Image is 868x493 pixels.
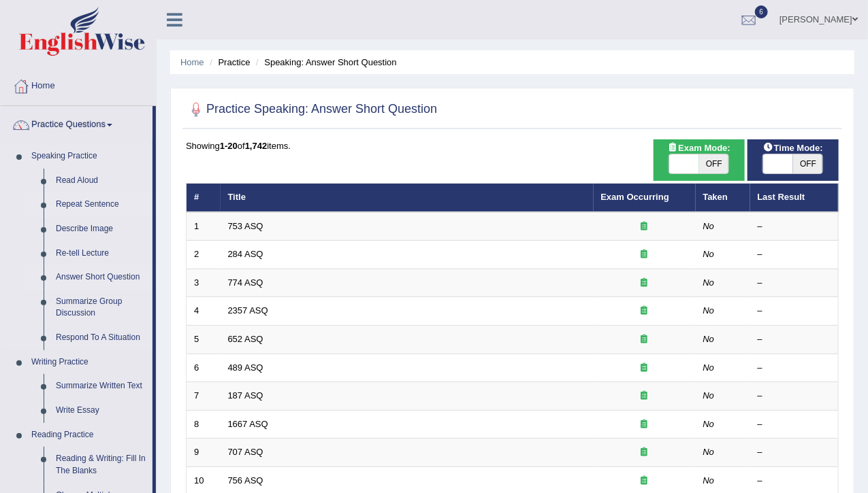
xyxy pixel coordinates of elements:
[758,220,831,233] div: –
[245,141,268,151] b: 1,742
[758,362,831,375] div: –
[703,362,715,373] em: No
[187,410,221,439] td: 8
[601,248,688,261] div: Exam occurring question
[187,382,221,411] td: 7
[187,326,221,354] td: 5
[601,277,688,290] div: Exam occurring question
[601,418,688,431] div: Exam occurring question
[228,447,263,457] a: 707 ASQ
[662,141,735,155] span: Exam Mode:
[186,99,437,120] h2: Practice Speaking: Answer Short Question
[696,184,750,212] th: Taken
[703,447,715,457] em: No
[228,334,263,344] a: 652 ASQ
[221,184,594,212] th: Title
[228,249,263,259] a: 284 ASQ
[601,192,669,202] a: Exam Occurring
[601,446,688,459] div: Exam occurring question
[703,221,715,231] em: No
[187,439,221,467] td: 9
[703,249,715,259] em: No
[1,67,156,101] a: Home
[206,56,250,69] li: Practice
[601,362,688,375] div: Exam occurring question
[187,269,221,297] td: 3
[187,184,221,212] th: #
[601,390,688,403] div: Exam occurring question
[50,374,152,398] a: Summarize Written Text
[187,354,221,382] td: 6
[1,106,152,140] a: Practice Questions
[703,277,715,288] em: No
[750,184,839,212] th: Last Result
[228,277,263,288] a: 774 ASQ
[228,390,263,401] a: 187 ASQ
[50,447,152,483] a: Reading & Writing: Fill In The Blanks
[50,290,152,326] a: Summarize Group Discussion
[758,141,829,155] span: Time Mode:
[180,57,204,67] a: Home
[220,141,238,151] b: 1-20
[228,362,263,373] a: 489 ASQ
[228,419,268,429] a: 1667 ASQ
[50,265,152,290] a: Answer Short Question
[601,305,688,318] div: Exam occurring question
[758,446,831,459] div: –
[228,305,268,316] a: 2357 ASQ
[601,475,688,488] div: Exam occurring question
[228,475,263,486] a: 756 ASQ
[758,475,831,488] div: –
[699,154,729,173] span: OFF
[187,212,221,241] td: 1
[25,350,152,375] a: Writing Practice
[253,56,397,69] li: Speaking: Answer Short Question
[703,390,715,401] em: No
[50,169,152,193] a: Read Aloud
[793,154,823,173] span: OFF
[187,297,221,326] td: 4
[25,144,152,169] a: Speaking Practice
[601,333,688,346] div: Exam occurring question
[187,241,221,269] td: 2
[703,305,715,316] em: No
[50,398,152,423] a: Write Essay
[654,139,745,181] div: Show exams occurring in exams
[758,248,831,261] div: –
[703,475,715,486] em: No
[755,5,769,18] span: 6
[601,220,688,233] div: Exam occurring question
[50,192,152,217] a: Repeat Sentence
[703,419,715,429] em: No
[758,418,831,431] div: –
[758,277,831,290] div: –
[228,221,263,231] a: 753 ASQ
[50,326,152,350] a: Respond To A Situation
[50,217,152,241] a: Describe Image
[25,423,152,447] a: Reading Practice
[758,305,831,318] div: –
[758,390,831,403] div: –
[50,241,152,266] a: Re-tell Lecture
[758,333,831,346] div: –
[703,334,715,344] em: No
[186,139,839,152] div: Showing of items.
